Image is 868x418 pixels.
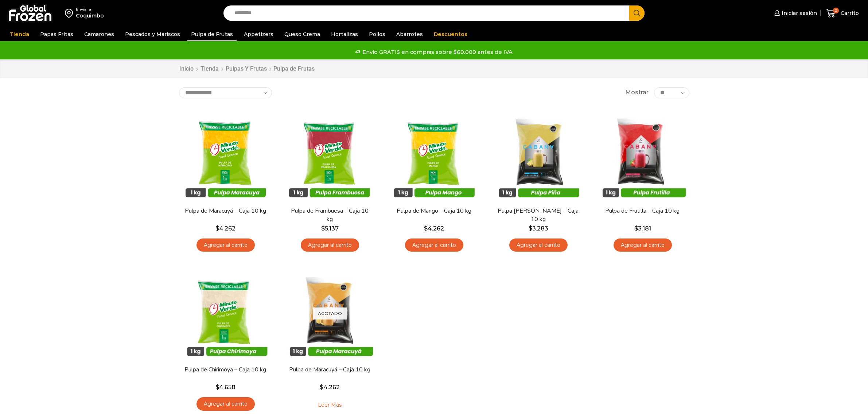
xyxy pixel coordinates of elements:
[215,384,236,391] bdi: 4.658
[313,308,347,320] p: Agotado
[780,9,817,17] span: Iniciar sesión
[196,238,255,252] a: Agregar al carrito: “Pulpa de Maracuyá - Caja 10 kg”
[600,207,684,215] a: Pulpa de Frutilla – Caja 10 kg
[81,27,118,41] a: Camarones
[215,384,219,391] span: $
[392,207,476,215] a: Pulpa de Mango – Caja 10 kg
[196,397,255,411] a: Agregar al carrito: “Pulpa de Chirimoya - Caja 10 kg”
[183,366,267,374] a: Pulpa de Chirimoya – Caja 10 kg
[529,225,532,232] span: $
[76,7,104,12] div: Enviar a
[65,7,76,19] img: address-field-icon.svg
[424,225,428,232] span: $
[529,225,548,232] bdi: 3.283
[225,65,267,73] a: Pulpas y Frutas
[240,27,277,41] a: Appetizers
[179,87,272,98] select: Pedido de la tienda
[288,207,371,224] a: Pulpa de Frambuesa – Caja 10 kg
[6,27,33,41] a: Tienda
[509,238,568,252] a: Agregar al carrito: “Pulpa de Piña - Caja 10 kg”
[288,366,371,374] a: Pulpa de Maracuyá – Caja 10 kg
[634,225,651,232] bdi: 3.181
[321,225,325,232] span: $
[833,8,839,13] span: 0
[187,27,237,41] a: Pulpa de Frutas
[320,384,340,391] bdi: 4.262
[121,27,184,41] a: Pescados y Mariscos
[200,65,219,73] a: Tienda
[430,27,471,41] a: Descuentos
[496,207,580,224] a: Pulpa [PERSON_NAME] – Caja 10 kg
[215,225,236,232] bdi: 4.262
[634,225,638,232] span: $
[614,238,672,252] a: Agregar al carrito: “Pulpa de Frutilla - Caja 10 kg”
[625,88,649,97] span: Mostrar
[365,27,389,41] a: Pollos
[179,65,194,73] a: Inicio
[307,397,353,413] a: Leé más sobre “Pulpa de Maracuyá – Caja 10 kg”
[824,5,861,22] a: 0 Carrito
[839,9,859,17] span: Carrito
[393,27,427,41] a: Abarrotes
[301,238,359,252] a: Agregar al carrito: “Pulpa de Frambuesa - Caja 10 kg”
[281,27,324,41] a: Queso Crema
[183,207,267,215] a: Pulpa de Maracuyá – Caja 10 kg
[320,384,323,391] span: $
[772,6,817,20] a: Iniciar sesión
[273,65,315,72] h1: Pulpa de Frutas
[327,27,362,41] a: Hortalizas
[629,5,645,21] button: Search button
[424,225,444,232] bdi: 4.262
[405,238,463,252] a: Agregar al carrito: “Pulpa de Mango - Caja 10 kg”
[321,225,339,232] bdi: 5.137
[215,225,219,232] span: $
[179,65,315,73] nav: Breadcrumb
[36,27,77,41] a: Papas Fritas
[76,12,104,19] div: Coquimbo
